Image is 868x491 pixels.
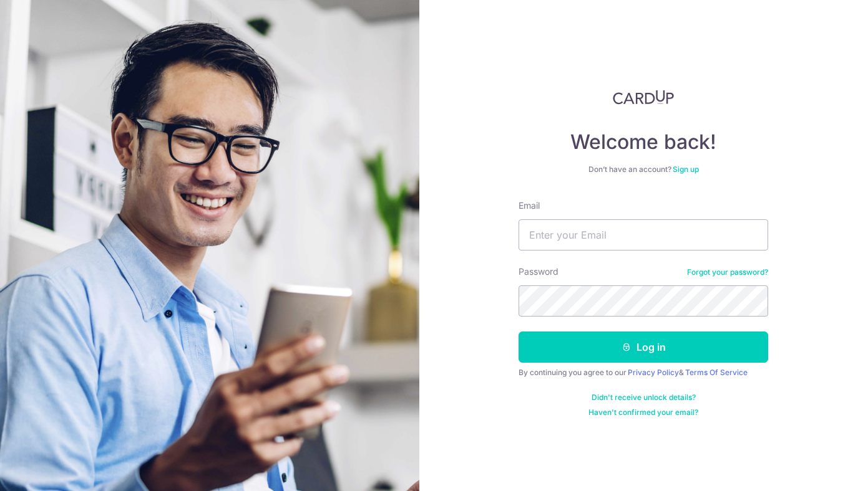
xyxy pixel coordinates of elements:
[519,199,540,212] label: Email
[519,164,768,174] div: Don’t have an account?
[613,90,674,105] img: CardUp Logo
[687,267,768,277] a: Forgot your password?
[685,368,748,377] a: Terms Of Service
[519,331,768,363] button: Log in
[588,408,698,417] a: Haven't confirmed your email?
[592,393,696,403] a: Didn't receive unlock details?
[519,265,558,278] label: Password
[519,368,768,378] div: By continuing you agree to our &
[519,130,768,155] h4: Welcome back!
[628,368,679,377] a: Privacy Policy
[673,164,699,174] a: Sign up
[519,219,768,250] input: Enter your Email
